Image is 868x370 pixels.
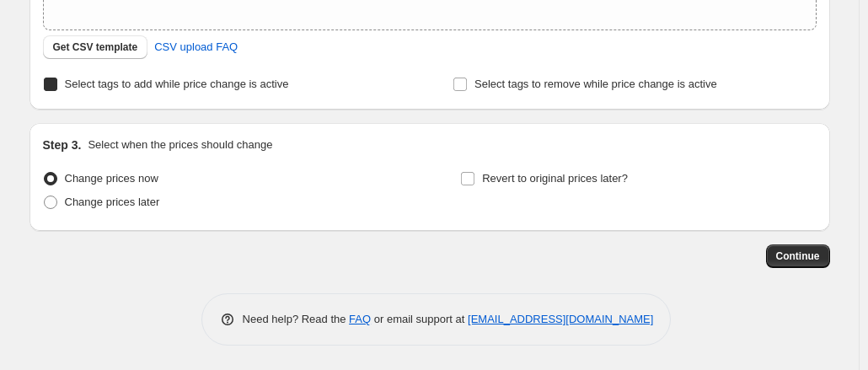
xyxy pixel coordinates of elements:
a: CSV upload FAQ [144,34,248,61]
a: FAQ [349,313,371,325]
a: [EMAIL_ADDRESS][DOMAIN_NAME] [468,313,653,325]
span: Get CSV template [53,40,138,54]
span: Revert to original prices later? [482,172,628,185]
span: Select tags to add while price change is active [65,78,289,90]
span: Select tags to remove while price change is active [474,78,717,90]
span: Change prices later [65,196,160,208]
button: Continue [766,244,830,268]
span: Continue [776,249,820,263]
span: or email support at [371,313,468,325]
span: Need help? Read the [243,313,350,325]
button: Get CSV template [43,35,148,59]
h2: Step 3. [43,137,82,153]
span: CSV upload FAQ [154,39,238,56]
span: Change prices now [65,172,158,185]
p: Select when the prices should change [88,137,272,153]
